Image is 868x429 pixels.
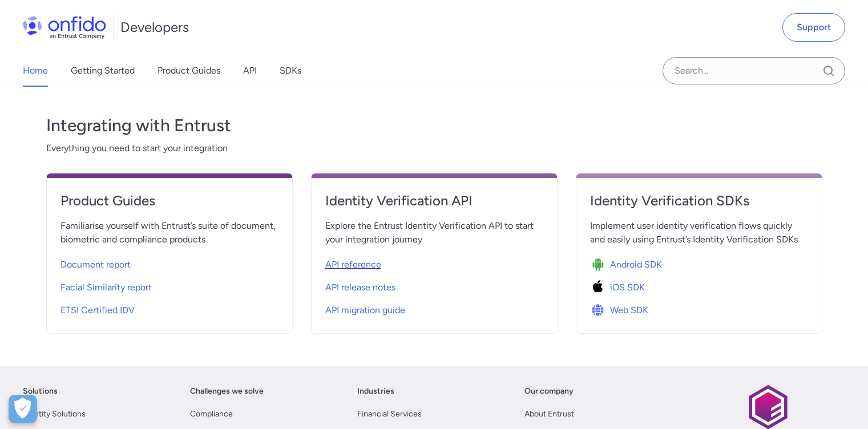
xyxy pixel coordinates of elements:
span: Document report [60,258,131,272]
a: Financial Services [357,407,422,421]
a: Product Guides [60,192,278,219]
a: About Entrust [524,407,574,421]
span: ETSI Certified IDV [60,303,135,317]
a: Home [23,55,48,87]
span: iOS SDK [610,281,645,294]
a: Icon Android SDKAndroid SDK [590,251,808,274]
span: Explore the Entrust Identity Verification API to start your integration journey [325,219,543,246]
a: API release notes [325,274,543,297]
h3: Integrating with Entrust [46,114,822,137]
span: Everything you need to start your integration [46,141,822,155]
a: API reference [325,251,543,274]
span: Familiarise yourself with Entrust’s suite of document, biometric and compliance products [60,219,278,246]
button: Open Preferences [9,395,37,423]
span: API migration guide [325,303,405,317]
div: Cookie Preferences [9,395,37,423]
span: API release notes [325,281,395,294]
a: SDKs [280,55,301,87]
a: Identity Solutions [23,407,86,421]
img: Icon iOS SDK [590,280,610,296]
a: Identity Verification API [325,192,543,219]
a: Identity Verification SDKs [590,192,808,219]
input: Onfido search input field [663,57,845,84]
h4: Identity Verification API [325,192,543,210]
a: Icon iOS SDKiOS SDK [590,274,808,297]
span: Implement user identity verification flows quickly and easily using Entrust’s Identity Verificati... [590,219,808,246]
span: Web SDK [610,303,648,317]
h4: Identity Verification SDKs [590,192,808,210]
a: Solutions [23,385,58,398]
a: Facial Similarity report [60,274,278,297]
a: Product Guides [158,55,220,87]
img: Icon Web SDK [590,302,610,318]
span: Android SDK [610,258,662,272]
a: Getting Started [71,55,135,87]
a: Support [782,13,845,42]
a: Compliance [190,407,233,421]
img: Icon Android SDK [590,257,610,273]
img: Onfido Logo [23,16,106,39]
a: API [243,55,257,87]
a: Document report [60,251,278,274]
h4: Product Guides [60,192,278,210]
a: Icon Web SDKWeb SDK [590,297,808,319]
a: ETSI Certified IDV [60,297,278,319]
a: Industries [357,385,394,398]
span: Facial Similarity report [60,281,152,294]
span: API reference [325,258,381,272]
a: Our company [524,385,574,398]
h1: Developers [120,18,189,37]
a: API migration guide [325,297,543,319]
a: Challenges we solve [190,385,264,398]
